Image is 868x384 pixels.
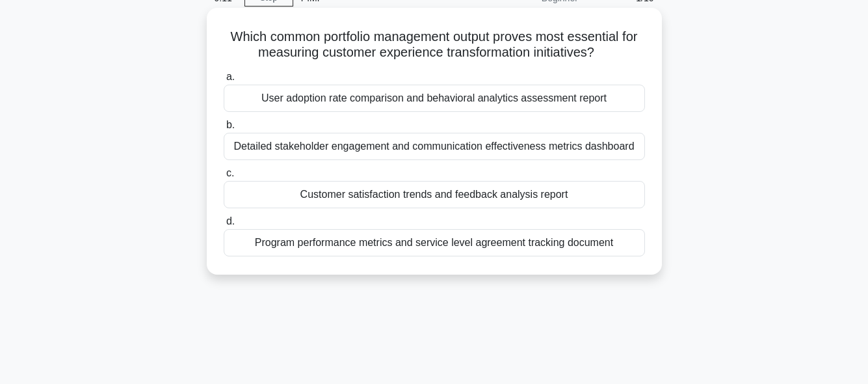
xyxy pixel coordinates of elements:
span: c. [226,167,234,178]
div: Customer satisfaction trends and feedback analysis report [224,181,645,208]
div: Program performance metrics and service level agreement tracking document [224,229,645,256]
span: b. [226,119,235,130]
div: Detailed stakeholder engagement and communication effectiveness metrics dashboard [224,133,645,160]
span: a. [226,71,235,82]
span: d. [226,215,235,226]
div: User adoption rate comparison and behavioral analytics assessment report [224,85,645,112]
h5: Which common portfolio management output proves most essential for measuring customer experience ... [222,29,646,61]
